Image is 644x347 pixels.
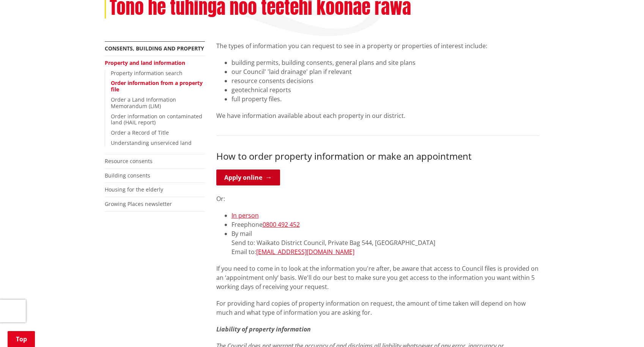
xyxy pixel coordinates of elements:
[216,299,540,317] p: For providing hard copies of property information on request, the amount of time taken will depen...
[216,151,540,162] h3: How to order property information or make an appointment
[105,59,185,66] a: Property and land information
[216,170,280,185] a: Apply online
[263,220,300,229] a: 0800 492 452
[111,79,203,93] a: Order information from a property file
[111,69,183,77] a: Property information search
[231,211,259,220] a: In person
[111,129,169,136] a: Order a Record of Title
[105,157,153,165] a: Resource consents
[256,248,354,256] a: [EMAIL_ADDRESS][DOMAIN_NAME]
[609,315,636,342] iframe: Messenger Launcher
[231,94,540,104] li: full property files.
[105,186,163,193] a: Housing for the elderly
[231,220,540,229] li: Freephone
[231,58,540,67] li: building permits, building consents, general plans and site plans
[216,194,540,203] p: Or:
[216,325,311,333] em: Liability of property information
[231,229,540,256] li: By mail Send to: Waikato District Council, Private Bag 544, [GEOGRAPHIC_DATA] Email to:
[231,85,540,94] li: geotechnical reports
[231,76,540,85] li: resource consents decisions
[105,45,204,52] a: Consents, building and property
[111,139,192,146] a: Understanding unserviced land
[216,111,540,120] p: We have information available about each property in our district.
[105,172,150,179] a: Building consents
[8,331,35,347] a: Top
[216,264,540,291] p: If you need to come in to look at the information you're after, be aware that access to Council f...
[216,41,540,50] p: The types of information you can request to see in a property or properties of interest include:
[111,96,176,110] a: Order a Land Information Memorandum (LIM)
[105,200,172,207] a: Growing Places newsletter
[231,67,540,76] li: our Council' 'laid drainage' plan if relevant
[111,113,202,126] a: Order information on contaminated land (HAIL report)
